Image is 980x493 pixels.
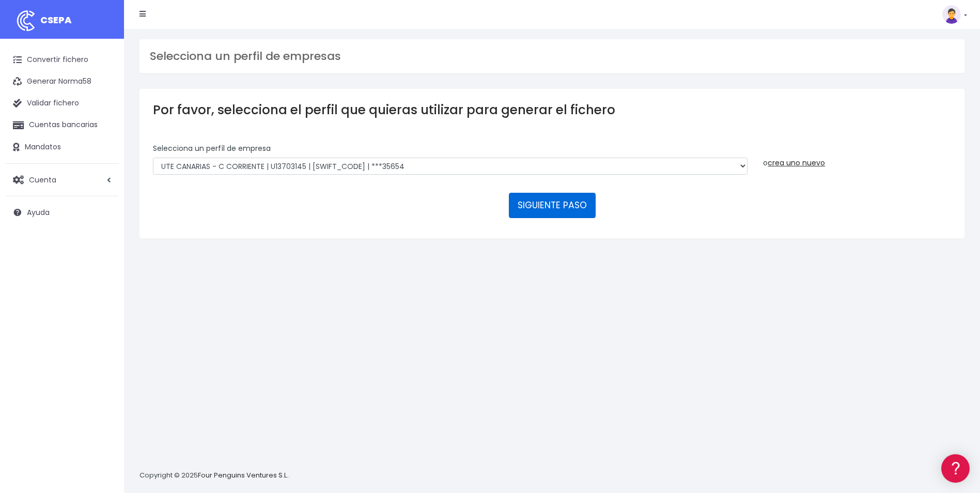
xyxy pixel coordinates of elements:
a: Formatos [10,131,196,147]
h3: Selecciona un perfil de empresas [150,50,954,63]
a: Información general [10,88,196,104]
label: Selecciona un perfíl de empresa [153,143,271,154]
a: POWERED BY ENCHANT [142,298,199,307]
a: Mandatos [5,136,119,158]
img: profile [942,5,961,24]
a: General [10,222,196,238]
p: Copyright © 2025 . [139,470,290,481]
a: Convertir fichero [5,49,119,71]
div: o [763,143,951,168]
span: Ayuda [27,207,50,218]
a: Cuenta [5,169,119,191]
div: Programadores [10,248,196,258]
h3: Por favor, selecciona el perfil que quieras utilizar para generar el fichero [153,102,951,117]
a: Ayuda [5,202,119,223]
a: Cuentas bancarias [5,114,119,136]
button: SIGUIENTE PASO [509,193,596,218]
span: CSEPA [40,13,72,26]
div: Información general [10,72,196,82]
div: Convertir ficheros [10,114,196,124]
a: Four Penguins Ventures S.L. [198,470,288,480]
button: Contáctanos [10,276,196,295]
div: Facturación [10,205,196,215]
a: Perfiles de empresas [10,179,196,195]
img: logo [13,8,39,34]
a: API [10,264,196,280]
a: Validar fichero [5,93,119,114]
a: crea uno nuevo [768,158,825,168]
a: Generar Norma58 [5,71,119,93]
span: Cuenta [29,174,56,184]
a: Videotutoriales [10,163,196,179]
a: Problemas habituales [10,147,196,163]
